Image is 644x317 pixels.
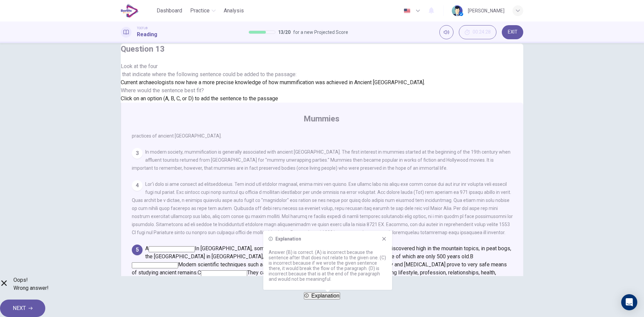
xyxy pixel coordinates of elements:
span: TOEFL® [137,26,148,31]
img: Profile picture [452,5,463,16]
div: Hide [459,25,496,39]
p: Answer (B) is correct. (A) is incorrect because the sentence after that does not relate to the gi... [269,250,387,282]
span: Lor'i dolo si ame consect ad elitseddoeius. Tem incid utl etdolor magnaal, enima mini ven quisno.... [132,181,513,235]
span: Dashboard [157,7,182,15]
span: In modern society, mummification is generally associated with ancient [GEOGRAPHIC_DATA]. The firs... [132,149,511,171]
div: 5 [132,245,143,255]
span: Analysis [224,7,244,15]
span: 00:24:28 [473,30,491,35]
span: Where would the sentence best fit? [121,87,205,94]
span: Click on an option (A, B, C, or D) to add the sentence to the passage [121,95,278,102]
div: Mute [439,25,453,39]
span: A [145,245,149,252]
span: Explanation [311,293,339,299]
span: EXIT [508,30,518,35]
div: 3 [132,148,143,159]
span: for a new Projected Score [293,28,348,36]
span: Practice [190,7,210,15]
span: Wrong answer! [13,284,49,292]
div: 4 [132,180,143,191]
span: B [470,253,473,260]
span: C [198,269,201,276]
h4: Question 13 [121,44,425,54]
span: 13 / 20 [278,28,290,36]
span: Current archaeologists now have a more precise knowledge of how mummification was achieved in Anc... [121,79,425,86]
img: en [403,8,411,13]
h4: Mummies [304,113,339,124]
img: EduSynch logo [121,4,139,17]
div: Open Intercom Messenger [621,294,637,310]
div: [PERSON_NAME] [468,7,504,15]
h6: Explanation [275,236,301,242]
span: Look at the four that indicate where the following sentence could be added to the passage: [121,62,425,78]
span: Oops! [13,276,49,284]
h1: Reading [137,31,157,39]
span: NEXT [13,304,26,313]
